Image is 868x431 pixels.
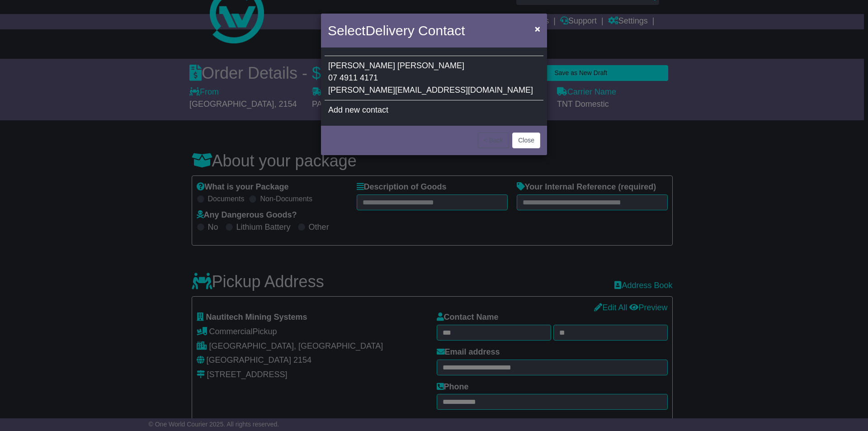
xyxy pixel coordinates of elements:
[328,85,533,95] span: [PERSON_NAME][EMAIL_ADDRESS][DOMAIN_NAME]
[328,20,465,41] h4: Select
[365,23,414,38] span: Delivery
[328,73,378,82] span: 07 4911 4171
[397,61,464,70] span: [PERSON_NAME]
[535,24,540,34] span: ×
[478,133,509,148] button: < Back
[512,133,540,148] button: Close
[328,105,388,114] span: Add new contact
[530,19,545,38] button: Close
[328,61,395,70] span: [PERSON_NAME]
[418,23,465,38] span: Contact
